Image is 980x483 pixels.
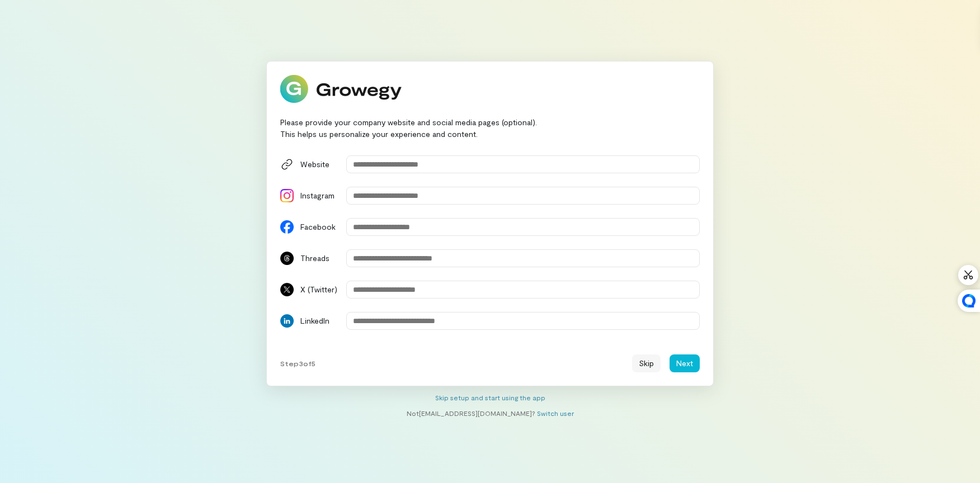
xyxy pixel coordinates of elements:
[280,116,700,140] div: Please provide your company website and social media pages (optional). This helps us personalize ...
[346,249,700,267] input: Threads
[300,315,340,326] div: LinkedIn
[537,409,574,417] a: Switch user
[280,314,294,328] img: LinkedIn
[280,252,294,265] img: Threads
[300,221,340,233] div: Facebook
[346,187,700,205] input: Instagram
[346,155,700,173] input: Website
[346,281,700,299] input: X (Twitter)
[407,409,535,417] span: Not [EMAIL_ADDRESS][DOMAIN_NAME] ?
[280,359,315,368] span: Step 3 of 5
[346,312,700,330] input: LinkedIn
[632,354,661,372] button: Skip
[670,354,700,372] button: Next
[300,284,340,295] div: X (Twitter)
[346,218,700,236] input: Facebook
[280,220,294,234] img: Facebook
[435,394,545,401] a: Skip setup and start using the app
[300,253,340,264] div: Threads
[300,190,340,201] div: Instagram
[280,75,402,103] img: Growegy logo
[280,189,294,202] img: Instagram
[300,159,340,170] div: Website
[280,283,294,296] img: X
